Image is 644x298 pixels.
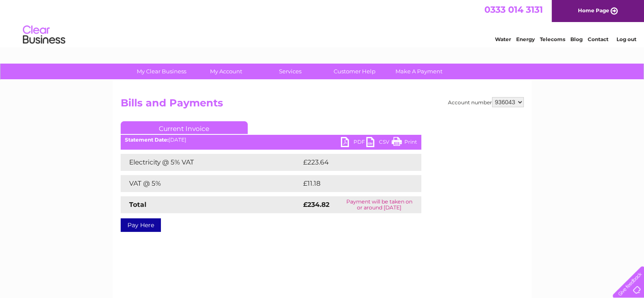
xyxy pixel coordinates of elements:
a: Pay Here [121,218,161,232]
td: Payment will be taken on or around [DATE] [337,196,421,213]
a: Telecoms [540,36,565,42]
a: Contact [588,36,608,42]
a: 0333 014 3131 [484,4,543,15]
a: Blog [570,36,583,42]
h2: Bills and Payments [121,97,524,113]
td: £223.64 [301,154,406,171]
td: £11.18 [301,175,401,192]
td: Electricity @ 5% VAT [121,154,301,171]
a: Customer Help [320,64,390,79]
div: Clear Business is a trading name of Verastar Limited (registered in [GEOGRAPHIC_DATA] No. 3667643... [122,5,522,41]
a: Current Invoice [121,121,248,134]
a: Water [495,36,511,42]
strong: Total [129,201,146,209]
a: Print [392,137,417,149]
a: Make A Payment [384,64,454,79]
img: logo.png [22,22,66,48]
div: Account number [448,97,524,107]
a: PDF [341,137,366,149]
a: CSV [366,137,392,149]
a: Energy [516,36,535,42]
a: My Clear Business [127,64,196,79]
a: Services [255,64,325,79]
a: My Account [191,64,261,79]
td: VAT @ 5% [121,175,301,192]
strong: £234.82 [303,201,329,209]
b: Statement Date: [125,136,169,143]
div: [DATE] [121,137,421,143]
a: Log out [616,36,636,42]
